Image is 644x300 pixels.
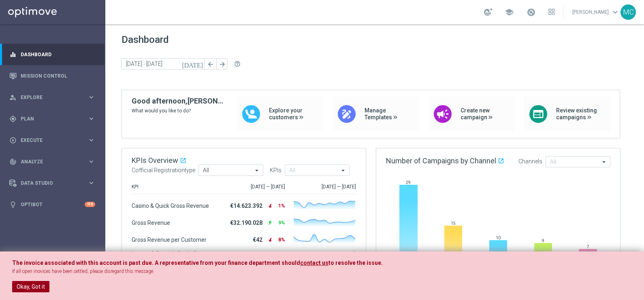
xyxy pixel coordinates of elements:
span: keyboard_arrow_down [611,8,620,17]
div: Optibot [9,194,95,215]
div: MC [621,4,636,20]
span: Analyze [21,159,87,164]
a: [PERSON_NAME]keyboard_arrow_down [571,6,621,18]
div: +10 [85,202,95,207]
div: Plan [9,115,87,123]
button: Data Studio keyboard_arrow_right [9,180,96,186]
i: person_search [9,94,17,101]
i: equalizer [9,51,17,58]
i: play_circle_outline [9,137,17,144]
span: to resolve the issue. [328,260,383,266]
button: Okay, Got it [12,281,49,292]
a: contact us [300,260,328,266]
i: keyboard_arrow_right [87,136,95,144]
a: Optibot [21,194,85,215]
span: The invoice associated with this account is past due. A representative from your finance departme... [12,260,300,266]
div: Data Studio [9,180,87,187]
i: keyboard_arrow_right [87,93,95,101]
i: lightbulb [9,201,17,208]
button: lightbulb Optibot +10 [9,201,96,208]
span: Plan [21,116,87,121]
button: play_circle_outline Execute keyboard_arrow_right [9,137,96,144]
div: Mission Control [9,65,95,87]
button: track_changes Analyze keyboard_arrow_right [9,158,96,165]
div: Execute [9,137,87,144]
button: gps_fixed Plan keyboard_arrow_right [9,116,96,122]
span: Data Studio [21,181,87,186]
span: school [505,8,514,17]
button: equalizer Dashboard [9,51,96,58]
p: If all open inovices have been settled, please disregard this message. [12,268,632,275]
i: keyboard_arrow_right [87,115,95,123]
button: person_search Explore keyboard_arrow_right [9,94,96,101]
i: keyboard_arrow_right [87,179,95,187]
div: Explore [9,94,87,101]
a: Mission Control [21,65,95,87]
i: gps_fixed [9,115,17,123]
div: Dashboard [9,44,95,65]
button: Mission Control [9,73,96,79]
span: Explore [21,95,87,100]
i: track_changes [9,158,17,165]
a: Dashboard [21,44,95,65]
i: keyboard_arrow_right [87,158,95,165]
span: Execute [21,138,87,143]
div: Analyze [9,158,87,165]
